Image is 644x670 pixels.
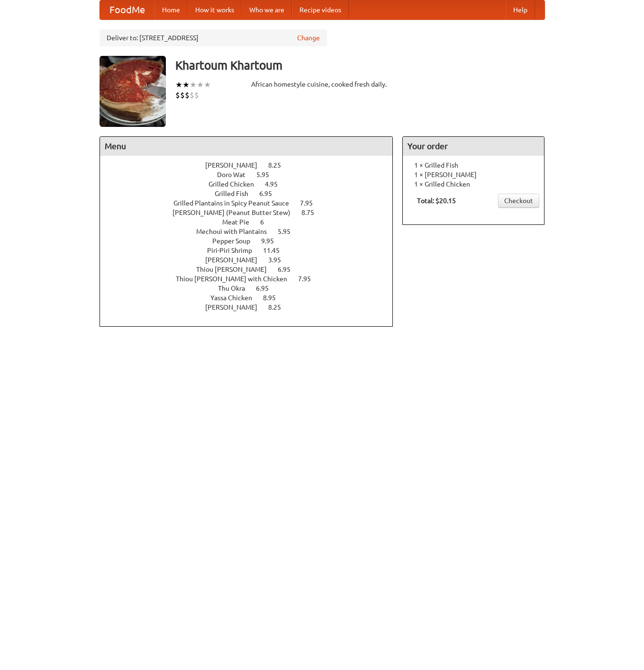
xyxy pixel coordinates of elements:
[188,0,242,19] a: How it works
[263,294,285,302] span: 8.95
[197,80,204,90] li: ★
[154,0,188,19] a: Home
[256,285,278,292] span: 6.95
[301,209,324,216] span: 8.75
[190,80,197,90] li: ★
[209,180,263,188] span: Grilled Chicken
[194,90,199,100] li: $
[196,266,276,273] span: Thiou [PERSON_NAME]
[173,199,330,207] a: Grilled Plantains in Spicy Peanut Sauce 7.95
[498,194,539,208] a: Checkout
[259,190,281,197] span: 6.95
[180,90,185,100] li: $
[212,237,260,245] span: Pepper Soup
[100,137,393,156] h4: Menu
[210,294,293,302] a: Yassa Chicken 8.95
[196,266,308,273] a: Thiou [PERSON_NAME] 6.95
[300,199,322,207] span: 7.95
[261,237,283,245] span: 9.95
[209,180,295,188] a: Grilled Chicken 4.95
[100,0,154,19] a: FoodMe
[268,256,290,264] span: 3.95
[205,161,267,169] span: [PERSON_NAME]
[207,247,262,254] span: Piri-Piri Shrimp
[298,275,320,283] span: 7.95
[196,228,276,235] span: Mechoui with Plantains
[268,161,290,169] span: 8.25
[256,171,279,179] span: 5.95
[297,33,320,43] a: Change
[185,90,190,100] li: $
[403,137,544,156] h4: Your order
[196,228,308,235] a: Mechoui with Plantains 5.95
[205,256,267,264] span: [PERSON_NAME]
[292,0,349,19] a: Recipe videos
[408,179,539,189] li: 1 × Grilled Chicken
[278,266,300,273] span: 6.95
[263,247,289,254] span: 11.45
[176,275,328,283] a: Thiou [PERSON_NAME] with Chicken 7.95
[205,256,299,264] a: [PERSON_NAME] 3.95
[251,80,393,89] div: African homestyle cuisine, cooked fresh daily.
[210,294,262,302] span: Yassa Chicken
[408,170,539,179] li: 1 × [PERSON_NAME]
[506,0,535,19] a: Help
[100,56,166,127] img: angular.jpg
[190,90,194,100] li: $
[205,161,299,169] a: [PERSON_NAME] 8.25
[265,180,287,188] span: 4.95
[417,197,456,205] b: Total: $20.15
[260,218,273,226] span: 6
[215,190,290,197] a: Grilled Fish 6.95
[207,247,297,254] a: Piri-Piri Shrimp 11.45
[217,171,255,179] span: Doro Wat
[205,304,267,311] span: [PERSON_NAME]
[175,56,545,75] h3: Khartoum Khartoum
[215,190,258,197] span: Grilled Fish
[173,199,299,207] span: Grilled Plantains in Spicy Peanut Sauce
[218,285,286,292] a: Thu Okra 6.95
[408,161,539,170] li: 1 × Grilled Fish
[222,218,259,226] span: Meat Pie
[205,304,299,311] a: [PERSON_NAME] 8.25
[222,218,281,226] a: Meat Pie 6
[212,237,291,245] a: Pepper Soup 9.95
[218,285,254,292] span: Thu Okra
[175,80,182,90] li: ★
[268,304,290,311] span: 8.25
[182,80,190,90] li: ★
[176,275,297,283] span: Thiou [PERSON_NAME] with Chicken
[100,29,327,46] div: Deliver to: [STREET_ADDRESS]
[217,171,287,179] a: Doro Wat 5.95
[204,80,211,90] li: ★
[172,209,332,216] a: [PERSON_NAME] (Peanut Butter Stew) 8.75
[172,209,300,216] span: [PERSON_NAME] (Peanut Butter Stew)
[175,90,180,100] li: $
[242,0,292,19] a: Who we are
[278,228,300,235] span: 5.95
